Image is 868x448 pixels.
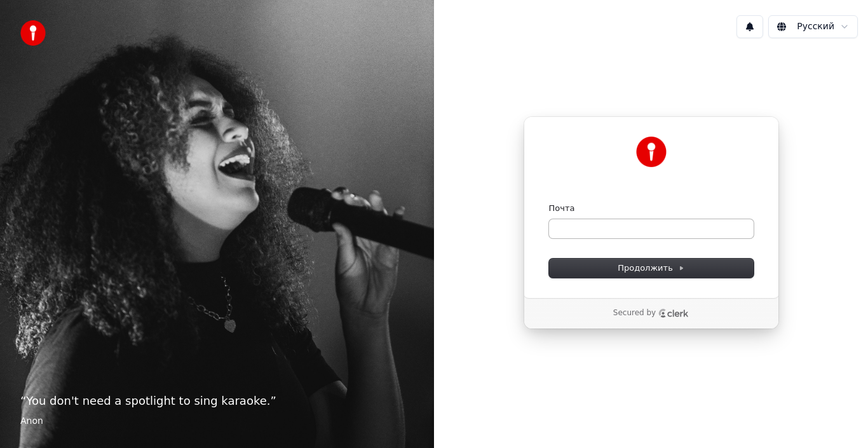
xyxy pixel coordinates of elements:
p: “ You don't need a spotlight to sing karaoke. ” [20,392,414,410]
label: Почта [549,203,575,214]
img: Youka [636,137,667,167]
img: youka [20,20,46,46]
a: Clerk logo [658,309,689,318]
button: Продолжить [549,259,754,278]
span: Продолжить [618,262,684,274]
p: Secured by [613,308,656,318]
footer: Anon [20,415,414,428]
